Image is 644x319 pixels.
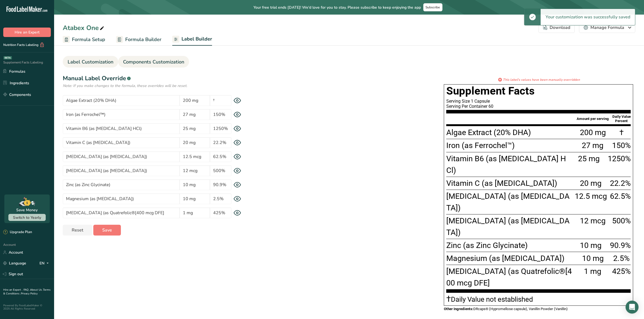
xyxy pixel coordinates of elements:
[63,23,105,33] div: Atabex One
[180,95,210,106] input: 200 mg
[580,216,606,225] span: 12 mcg
[580,179,602,188] span: 20 mg
[72,227,83,233] span: Reset
[3,230,32,235] div: Upgrade Plan
[63,207,180,218] input: Folic Acid (as Quatrefolic®[400 mcg DFE]
[446,241,528,250] span: Zinc (as Zinc Glycinate)
[584,24,631,31] div: Manage Formula
[3,288,22,292] a: Hire an Expert .
[21,292,38,296] a: Privacy Policy
[3,288,51,296] a: Terms & Conditions .
[8,214,46,221] button: Switch to Yearly
[446,128,531,137] span: Algae Extract (20% DHA)
[446,179,557,188] span: Vitamin C (as [MEDICAL_DATA])
[63,33,105,46] a: Formula Setup
[446,216,570,237] span: [MEDICAL_DATA] (as [MEDICAL_DATA])
[72,36,105,43] span: Formula Setup
[423,3,442,11] button: Subscribe
[210,207,232,218] input: 425%
[444,307,633,311] div: DRcaps® (Hypromellose capsule), Vanillin Powder (Vanillin)
[612,216,631,225] span: 500%
[63,179,180,190] input: Zinc (as Zinc Glycinate)
[63,165,180,176] input: Vitamin B12 (as Methylcobalamin)
[446,192,570,212] span: [MEDICAL_DATA] (as [MEDICAL_DATA])
[210,109,232,120] input: 150%
[446,104,631,109] div: Serving Per Container 60
[610,192,631,201] span: 62.5%
[612,141,631,150] span: 150%
[210,165,232,176] input: 500%
[180,165,210,176] input: 12 mcg
[180,137,210,148] input: 20 mg
[613,254,630,263] span: 2.5%
[180,193,210,204] input: 10 mg
[181,35,212,43] span: Label Builder
[180,151,210,162] input: 12.5 mcg
[63,123,180,134] input: Vitamin B6 (as Pyridoxine HCl)
[210,137,232,148] input: 22.2%
[180,109,210,120] input: 27 mg
[3,28,51,37] button: Hire an Expert
[543,24,570,31] div: Download
[503,77,580,82] i: This label's values have been manually overridden
[123,58,184,66] span: Components Customization
[582,254,604,263] span: 10 mg
[63,137,180,148] input: Vitamin C (as Ascorbic acid)
[210,151,232,162] input: 62.5%
[63,225,92,236] button: Reset
[210,123,232,134] input: 1250%
[446,99,631,104] div: Serving Size 1 Capsule
[30,288,43,292] a: About Us .
[16,207,38,213] div: Save Money
[446,294,451,304] span: †
[446,293,631,305] section: Daily Value not established
[446,141,515,150] span: Iron (as Ferrochel™)
[63,151,180,162] input: Vitamin D3 (as Cholecalciferol)
[446,85,631,98] h1: Supplement Facts
[612,267,631,276] span: 425%
[24,288,30,292] a: FAQ .
[102,227,112,233] span: Save
[541,9,635,25] div: Your customization was successfully saved
[180,207,210,218] input: 1 mg
[172,33,212,46] a: Label Builder
[3,304,51,310] div: Powered By FoodLabelMaker © 2025 All Rights Reserved
[63,109,180,120] input: Iron (as Ferrochel™)
[13,215,41,220] span: Switch to Yearly
[210,193,232,204] input: 2.5%
[63,95,180,106] input: Algae Extract (20% DHA)
[612,115,631,123] span: Daily Value Percent
[446,154,566,175] span: Vitamin B6 (as [MEDICAL_DATA] HCl)
[582,141,603,150] span: 27 mg
[580,241,602,250] span: 10 mg
[577,117,609,121] span: Amount per serving
[180,179,210,190] input: 10 mg
[446,267,572,287] span: [MEDICAL_DATA] (as Quatrefolic®[400 mcg DFE]
[4,56,12,59] div: BETA
[575,192,607,201] span: 12.5 mcg
[125,36,161,43] span: Formula Builder
[608,154,631,163] span: 1250%
[180,123,210,134] input: 25 mg
[68,58,113,66] span: Label Customization
[584,267,601,276] span: 1 mg
[610,241,631,250] span: 90.9%
[210,179,232,190] input: 90.9%
[63,193,180,204] input: Magnesium (as Magnesium oxide)
[579,22,635,33] button: Manage Formula
[254,5,421,10] span: Your free trial ends [DATE]! We'd love for you to stay. Please subscribe to keep enjoying the app
[626,301,639,314] div: Open Intercom Messenger
[580,128,606,137] span: 200 mg
[210,95,232,106] input: †
[3,258,26,268] a: Language
[39,260,51,267] div: EN
[93,225,121,236] button: Save
[426,5,440,9] span: Subscribe
[63,74,252,83] h1: Manual Label Override
[446,254,564,263] span: Magnesium (as [MEDICAL_DATA])
[539,22,575,33] button: Download
[578,154,600,163] span: 25 mg
[444,307,473,311] span: Other Ingredients:
[610,179,631,188] span: 22.2%
[116,33,161,46] a: Formula Builder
